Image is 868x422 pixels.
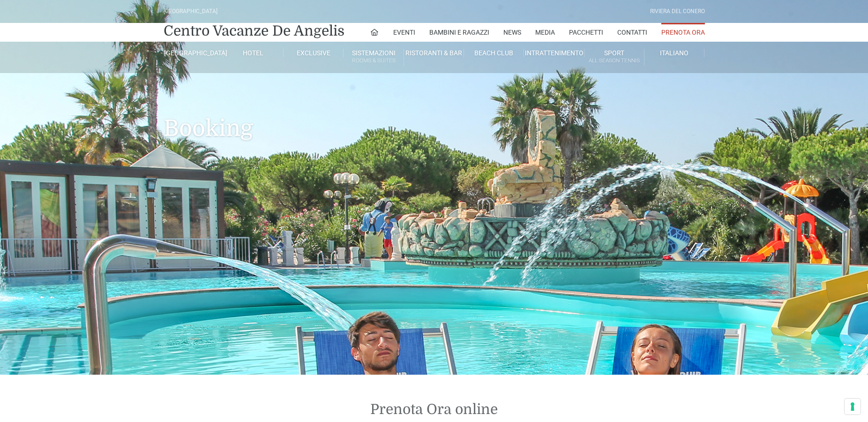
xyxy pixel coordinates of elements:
[164,73,705,155] h1: Booking
[284,49,344,57] a: Exclusive
[224,49,284,57] a: Hotel
[535,23,555,42] a: Media
[429,23,489,42] a: Bambini e Ragazzi
[404,49,464,57] a: Ristoranti & Bar
[503,23,521,42] a: News
[344,49,404,66] a: SistemazioniRooms & Suites
[164,49,224,57] a: [GEOGRAPHIC_DATA]
[660,49,688,57] span: Italiano
[164,22,344,40] a: Centro Vacanze De Angelis
[617,23,647,42] a: Contatti
[524,49,584,57] a: Intrattenimento
[661,23,705,42] a: Prenota Ora
[569,23,603,42] a: Pacchetti
[845,399,861,415] button: Le tue preferenze relative al consenso per le tecnologie di tracciamento
[164,7,217,16] div: [GEOGRAPHIC_DATA]
[650,7,705,16] div: Riviera Del Conero
[584,56,644,65] small: All Season Tennis
[344,56,403,65] small: Rooms & Suites
[393,23,415,42] a: Eventi
[164,401,705,418] h2: Prenota Ora online
[464,49,524,57] a: Beach Club
[644,49,704,57] a: Italiano
[584,49,644,66] a: SportAll Season Tennis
